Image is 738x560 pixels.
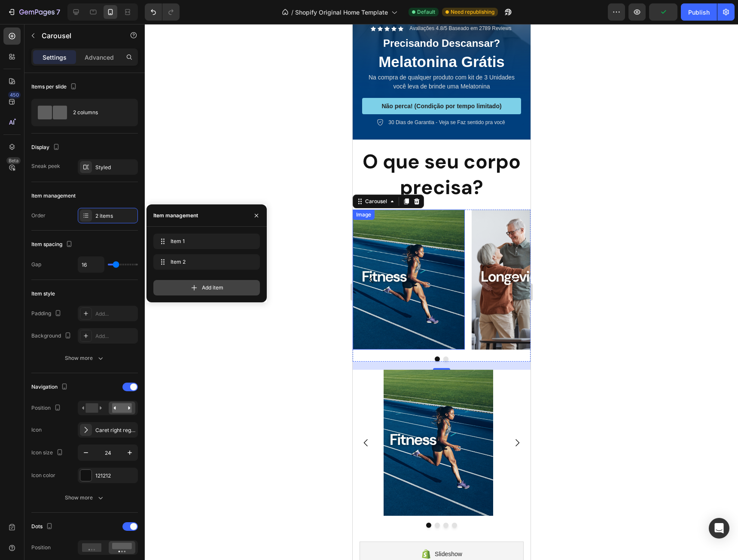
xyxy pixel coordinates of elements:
span: / [291,8,293,17]
button: Publish [681,3,717,21]
div: Dots [31,521,55,533]
div: Position [31,402,63,414]
button: Dot [82,332,87,338]
button: Carousel Back Arrow [1,407,25,431]
div: Icon [31,426,42,434]
p: Advanced [85,53,114,62]
div: Styled [95,164,136,171]
div: Gap [31,261,41,268]
div: Icon color [31,472,55,479]
div: Items per slide [31,81,79,93]
div: Position [31,544,51,551]
iframe: Design area [353,24,531,560]
div: 2 items [95,212,136,220]
p: 7 [56,7,60,17]
span: Need republishing [451,8,494,16]
div: Item management [153,212,198,219]
button: Dot [91,499,96,504]
button: Carousel Next Arrow [152,407,177,431]
div: Item spacing [31,239,74,250]
div: Beta [6,157,21,164]
button: 7 [3,3,64,21]
div: Caret right regular [95,426,136,434]
p: Carousel [42,30,115,41]
div: Icon size [31,447,65,459]
button: Dot [99,499,104,504]
span: Slideshow [82,525,110,535]
span: Item 2 [171,258,239,266]
div: Add... [95,310,136,318]
span: Item 1 [171,237,239,245]
div: Carousel [11,173,36,181]
input: Auto [78,257,104,272]
button: Dot [82,499,87,504]
div: Sneak peek [31,162,60,170]
div: Display [31,142,61,153]
button: Show more [31,490,138,505]
span: Add item [202,284,223,292]
img: image_demo.jpg [119,186,231,326]
p: Settings [43,53,67,62]
div: Padding [31,308,63,320]
div: 121212 [95,472,136,480]
img: gempages_585707059199083293-f5914af2-931f-4a2d-900a-2115b6e2c048.png [31,346,140,492]
div: Background [31,330,73,342]
button: Dot [91,332,96,338]
div: Add... [95,332,136,340]
div: Item management [31,192,76,200]
div: Navigation [31,381,70,393]
div: 2 columns [73,103,125,122]
div: Publish [688,8,710,17]
div: Show more [65,493,105,502]
span: Shopify Original Home Template [295,8,388,17]
span: Default [417,8,435,16]
button: Dot [73,499,79,504]
button: Carousel Next Arrow [147,243,171,268]
div: Undo/Redo [145,3,180,21]
div: Open Intercom Messenger [709,518,729,539]
div: Item style [31,290,55,298]
div: Show more [65,354,105,362]
button: Show more [31,350,138,366]
div: 450 [8,91,21,98]
div: Order [31,212,46,219]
